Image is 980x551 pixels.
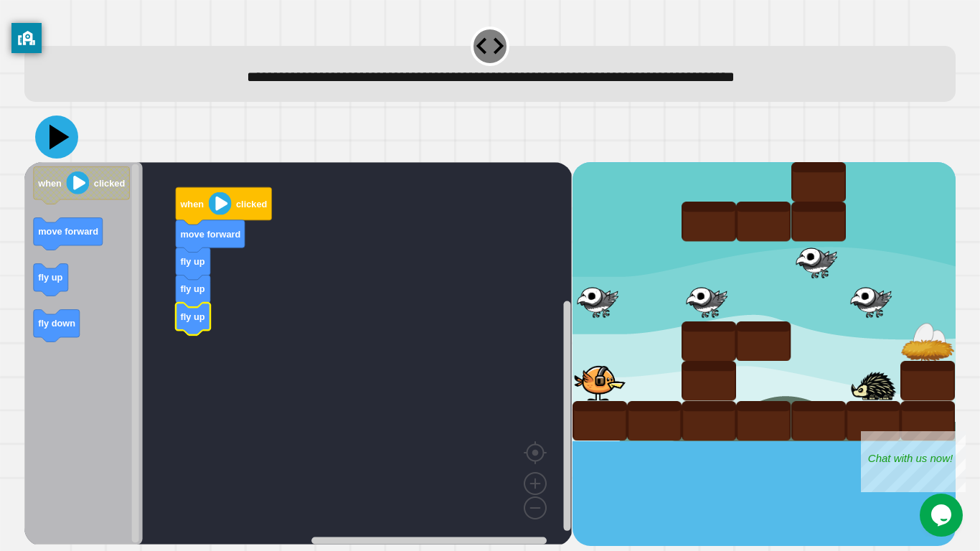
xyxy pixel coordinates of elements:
text: move forward [38,226,98,237]
text: clicked [236,199,267,209]
text: when [37,178,62,189]
div: Blockly Workspace [24,162,572,546]
button: privacy banner [11,23,42,53]
text: fly up [181,256,205,267]
text: fly down [38,318,75,329]
text: move forward [181,229,241,240]
text: when [180,199,204,209]
text: clicked [94,178,125,189]
text: fly up [181,283,205,294]
iframe: chat widget [920,494,966,537]
text: fly up [38,272,62,283]
text: fly up [181,311,205,322]
iframe: chat widget [861,431,966,492]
